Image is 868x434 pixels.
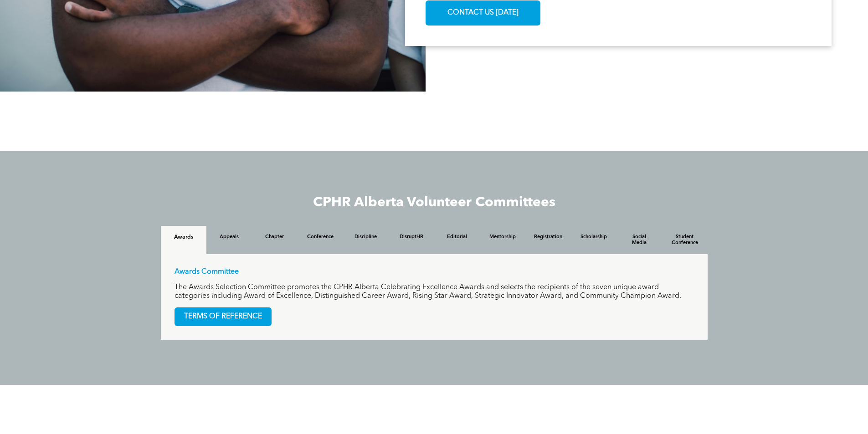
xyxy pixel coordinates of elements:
h4: Registration [534,234,563,240]
h4: Scholarship [579,234,608,240]
p: Awards Committee [175,268,694,276]
h4: Discipline [351,234,380,240]
h4: Social Media [625,234,654,246]
h4: Conference [306,234,335,240]
h4: Chapter [260,234,289,240]
h4: Editorial [442,234,472,240]
h4: Awards [169,234,198,240]
a: TERMS OF REFERENCE [175,307,272,326]
h4: Mentorship [488,234,517,240]
h4: DisruptHR [397,234,426,240]
h4: Student Conference [670,234,699,246]
p: The Awards Selection Committee promotes the CPHR Alberta Celebrating Excellence Awards and select... [175,283,694,301]
a: CONTACT US [DATE] [426,0,540,26]
span: CPHR Alberta Volunteer Committees [313,196,555,209]
span: TERMS OF REFERENCE [175,308,271,326]
span: CONTACT US [DATE] [444,4,522,22]
h4: Appeals [215,234,244,240]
